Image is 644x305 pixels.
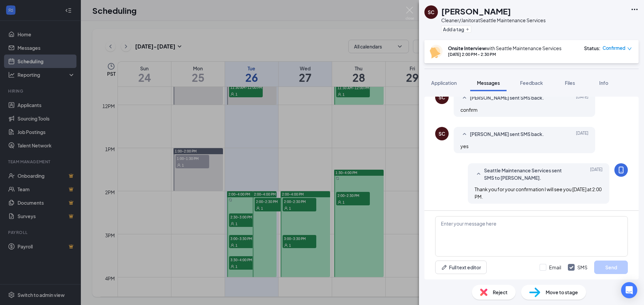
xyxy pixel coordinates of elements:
div: Cleaner/Janitor at Seattle Maintenance Services [441,17,546,24]
div: Open Intercom Messenger [621,282,637,298]
span: [DATE] [576,130,588,138]
span: Move to stage [546,289,578,296]
svg: MobileSms [617,166,625,174]
svg: Ellipses [631,5,639,13]
svg: SmallChevronUp [475,170,483,178]
div: SC [439,94,445,101]
span: Feedback [520,80,543,86]
span: Files [565,80,575,86]
div: with Seattle Maintenance Services [448,45,561,52]
span: confirm [460,107,478,113]
div: SC [439,130,445,137]
button: Full text editorPen [435,261,487,274]
span: Info [599,80,608,86]
span: Thank you for your confirmation I will see you [DATE] at 2:00 PM. [475,186,602,200]
svg: Pen [441,264,448,271]
span: Application [431,80,457,86]
h1: [PERSON_NAME] [441,5,511,17]
span: Confirmed [603,45,625,52]
span: Seattle Maintenance Services sent SMS to [PERSON_NAME]. [484,167,572,181]
span: [PERSON_NAME] sent SMS back. [470,130,544,138]
b: Onsite Interview [448,45,486,51]
button: Send [594,261,628,274]
svg: Plus [465,27,470,31]
div: [DATE] 2:00 PM - 2:30 PM [448,52,561,57]
svg: SmallChevronUp [460,130,469,138]
span: yes [460,143,469,149]
div: SC [428,9,434,15]
span: [DATE] [590,167,603,181]
span: [PERSON_NAME] sent SMS back. [470,94,544,102]
span: Messages [477,80,500,86]
svg: SmallChevronUp [460,94,469,102]
span: Reject [493,289,508,296]
div: Status : [584,45,601,52]
span: down [627,46,632,51]
span: [DATE] [576,94,588,102]
button: PlusAdd a tag [441,26,471,33]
